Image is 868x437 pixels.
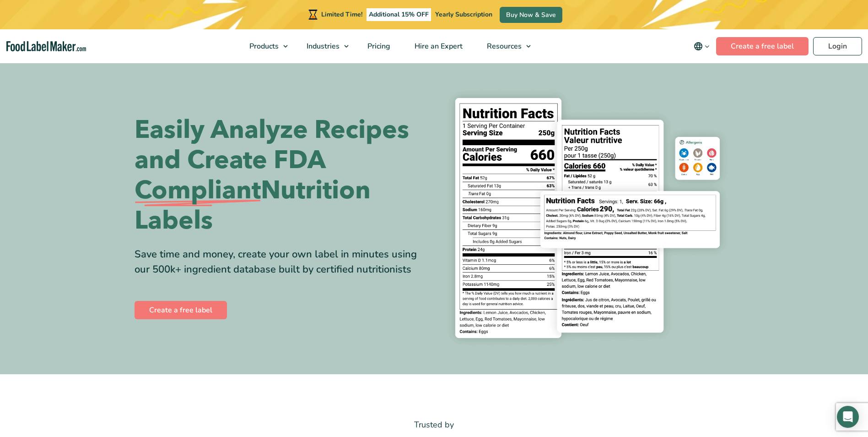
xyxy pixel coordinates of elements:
[321,10,362,19] span: Limited Time!
[304,41,340,51] span: Industries
[135,418,734,432] p: Trusted by
[484,41,523,51] span: Resources
[295,29,353,63] a: Industries
[403,29,473,63] a: Hire an Expert
[135,115,427,236] h1: Easily Analyze Recipes and Create FDA Nutrition Labels
[237,29,292,63] a: Products
[135,175,261,206] span: Compliant
[135,247,427,277] div: Save time and money, create your own label in minutes using our 500k+ ingredient database built b...
[500,7,562,23] a: Buy Now & Save
[412,41,464,51] span: Hire an Expert
[135,301,227,319] a: Create a free label
[813,37,862,55] a: Login
[365,41,391,51] span: Pricing
[367,8,431,21] span: Additional 15% OFF
[356,29,400,63] a: Pricing
[475,29,535,63] a: Resources
[435,10,492,19] span: Yearly Subscription
[716,37,809,55] a: Create a free label
[837,406,859,428] div: Open Intercom Messenger
[247,41,280,51] span: Products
